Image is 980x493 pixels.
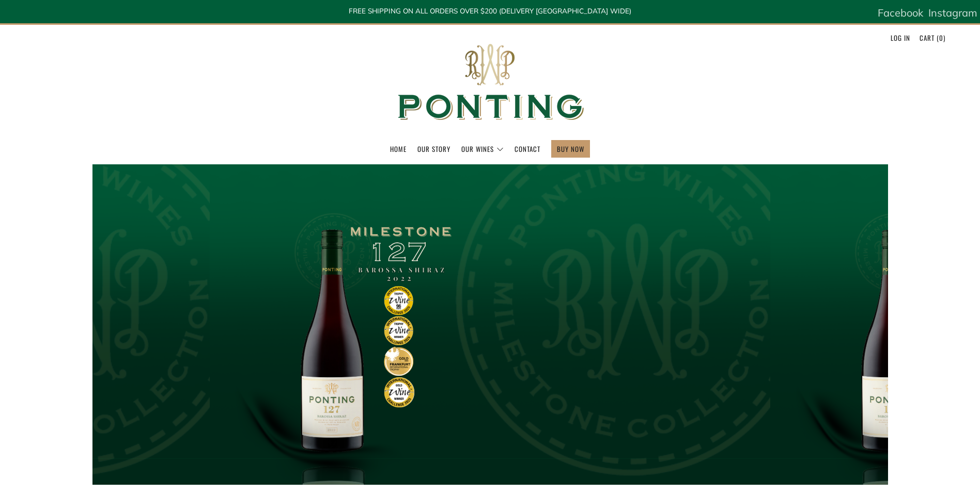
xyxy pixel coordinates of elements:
[417,141,450,157] a: Our Story
[878,3,923,23] a: Facebook
[461,141,504,157] a: Our Wines
[515,141,540,157] a: Contact
[928,3,977,23] a: Instagram
[891,29,910,46] a: Log in
[920,29,945,46] a: Cart (0)
[387,25,594,140] img: Ponting Wines
[939,33,943,43] span: 0
[878,6,923,19] span: Facebook
[390,141,407,157] a: Home
[928,6,977,19] span: Instagram
[557,141,584,157] a: BUY NOW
